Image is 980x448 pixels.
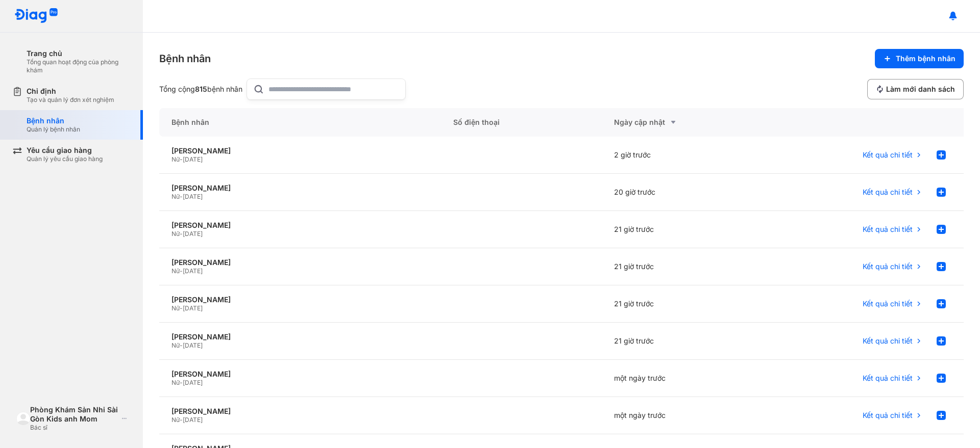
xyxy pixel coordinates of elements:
[183,230,203,238] span: [DATE]
[183,341,203,349] span: [DATE]
[14,8,58,24] img: logo
[171,332,429,341] div: [PERSON_NAME]
[180,416,183,424] span: -
[886,85,955,94] span: Làm mới danh sách
[896,54,955,63] span: Thêm bệnh nhân
[27,96,114,104] div: Tạo và quản lý đơn xét nghiệm
[171,258,429,267] div: [PERSON_NAME]
[183,267,203,275] span: [DATE]
[863,262,913,271] span: Kết quả chi tiết
[159,108,441,137] div: Bệnh nhân
[863,336,913,346] span: Kết quả chi tiết
[27,125,80,134] div: Quản lý bệnh nhân
[602,137,763,174] div: 2 giờ trước
[171,193,180,200] span: Nữ
[16,412,30,426] img: logo
[863,188,913,197] span: Kết quả chi tiết
[27,58,131,74] div: Tổng quan hoạt động của phòng khám
[863,299,913,308] span: Kết quả chi tiết
[180,304,183,312] span: -
[171,341,180,349] span: Nữ
[30,424,118,432] div: Bác sĩ
[602,397,763,434] div: một ngày trước
[863,411,913,420] span: Kết quả chi tiết
[27,87,114,96] div: Chỉ định
[602,285,763,323] div: 21 giờ trước
[171,146,429,155] div: [PERSON_NAME]
[27,146,103,155] div: Yêu cầu giao hàng
[171,295,429,304] div: [PERSON_NAME]
[171,379,180,386] span: Nữ
[183,416,203,424] span: [DATE]
[180,267,183,275] span: -
[195,85,207,93] span: 815
[183,379,203,386] span: [DATE]
[602,211,763,248] div: 21 giờ trước
[27,49,131,58] div: Trang chủ
[171,304,180,312] span: Nữ
[27,116,80,125] div: Bệnh nhân
[180,341,183,349] span: -
[180,193,183,200] span: -
[171,370,429,379] div: [PERSON_NAME]
[867,79,964,99] button: Làm mới danh sách
[171,221,429,230] div: [PERSON_NAME]
[171,230,180,238] span: Nữ
[183,304,203,312] span: [DATE]
[875,49,964,68] button: Thêm bệnh nhân
[180,155,183,163] span: -
[171,407,429,416] div: [PERSON_NAME]
[27,155,103,163] div: Quản lý yêu cầu giao hàng
[171,416,180,424] span: Nữ
[159,51,211,66] div: Bệnh nhân
[614,116,750,128] div: Ngày cập nhật
[863,225,913,234] span: Kết quả chi tiết
[180,230,183,238] span: -
[171,183,429,193] div: [PERSON_NAME]
[183,155,203,163] span: [DATE]
[159,85,242,94] div: Tổng cộng bệnh nhân
[30,405,118,424] div: Phòng Khám Sản Nhi Sài Gòn Kids anh Mom
[602,360,763,397] div: một ngày trước
[183,193,203,200] span: [DATE]
[171,267,180,275] span: Nữ
[863,150,913,160] span: Kết quả chi tiết
[180,379,183,386] span: -
[602,323,763,360] div: 21 giờ trước
[602,248,763,285] div: 21 giờ trước
[863,374,913,383] span: Kết quả chi tiết
[171,155,180,163] span: Nữ
[441,108,602,137] div: Số điện thoại
[602,174,763,211] div: 20 giờ trước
